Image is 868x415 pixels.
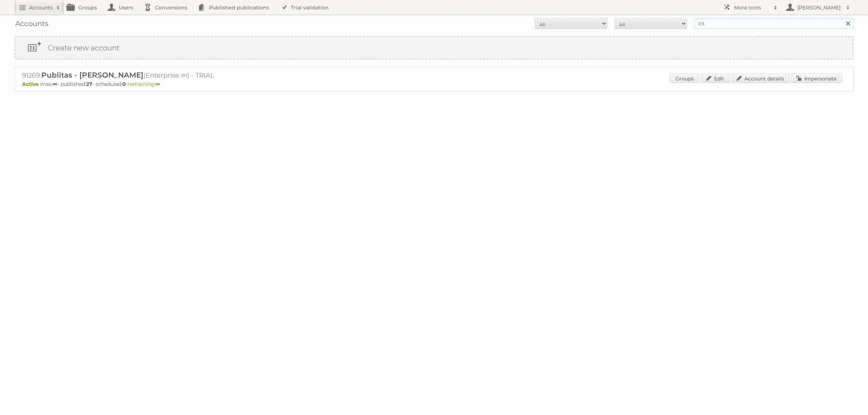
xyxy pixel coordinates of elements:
strong: ∞ [155,81,160,87]
a: Impersonate [791,74,842,83]
p: max: - published: - scheduled: - [22,81,846,87]
h2: 91269: (Enterprise ∞) - TRIAL [22,71,276,80]
span: Active [22,81,41,87]
h2: Accounts [29,4,53,11]
h2: [PERSON_NAME] [796,4,843,11]
a: Create new account [15,37,853,59]
a: Account details [731,74,790,83]
strong: 0 [122,81,126,87]
span: Publitas - [PERSON_NAME] [41,71,143,79]
a: Edit [701,74,730,83]
strong: ∞ [53,81,57,87]
a: Groups [670,74,700,83]
span: remaining: [128,81,160,87]
h2: More tools [734,4,770,11]
strong: 27 [86,81,92,87]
